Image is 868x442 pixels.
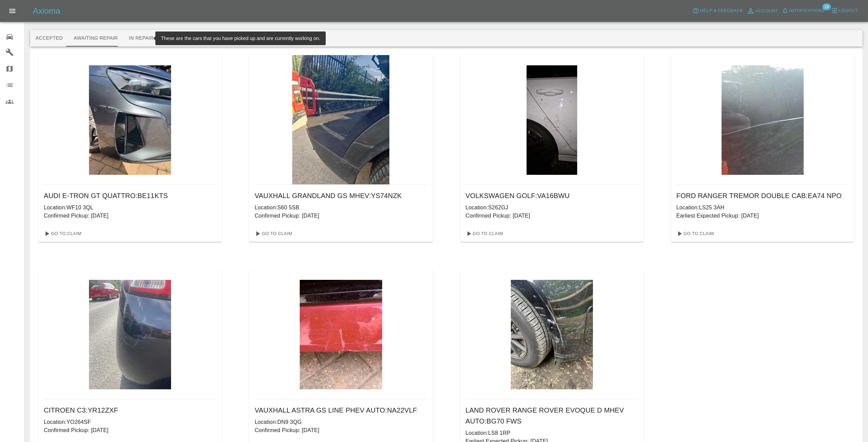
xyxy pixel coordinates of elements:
a: Go To Claim [41,228,83,239]
button: Open drawer [4,3,21,19]
button: Accepted [30,30,68,47]
p: Location: YO264SF [44,418,216,426]
span: Account [755,7,778,15]
h6: VAUXHALL ASTRA GS LINE PHEV AUTO : NA22VLF [255,405,427,416]
span: Help & Feedback [700,7,743,15]
button: Repaired [159,30,195,47]
span: 19 [822,3,831,10]
p: Location: S60 5SB [255,204,427,212]
p: Earliest Expected Pickup: [DATE] [676,212,849,220]
button: Logout [829,5,860,16]
h5: Axioma [33,5,60,16]
span: Notifications [789,7,825,15]
p: Confirmed Pickup: [DATE] [44,426,216,434]
p: Confirmed Pickup: [DATE] [466,212,638,220]
h6: FORD RANGER TREMOR DOUBLE CAB : EA74 NPO [676,190,849,201]
p: Location: WF10 3QL [44,204,216,212]
p: Location: LS8 1RP [466,429,638,437]
h6: CITROEN C3 : YR12ZXF [44,405,216,416]
button: Notifications [780,5,827,16]
p: Location: DN9 3QG [255,418,427,426]
p: Confirmed Pickup: [DATE] [255,212,427,220]
h6: LAND ROVER RANGE ROVER EVOQUE D MHEV AUTO : BG70 FWS [466,405,638,427]
h6: AUDI E-TRON GT QUATTRO : BE11KTS [44,190,216,201]
a: Go To Claim [252,228,294,239]
p: Location: LS25 3AH [676,204,849,212]
p: Confirmed Pickup: [DATE] [44,212,216,220]
a: Account [745,5,780,16]
a: Go To Claim [463,228,505,239]
a: Go To Claim [674,228,716,239]
p: Location: S262GJ [466,204,638,212]
h6: VAUXHALL GRANDLAND GS MHEV : YS74NZK [255,190,427,201]
p: Confirmed Pickup: [DATE] [255,426,427,434]
button: In Repair [124,30,159,47]
button: Awaiting Repair [68,30,123,47]
button: Help & Feedback [691,5,744,16]
h6: VOLKSWAGEN GOLF : VA16BWU [466,190,638,201]
button: Paid [195,30,226,47]
span: Logout [839,7,858,15]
